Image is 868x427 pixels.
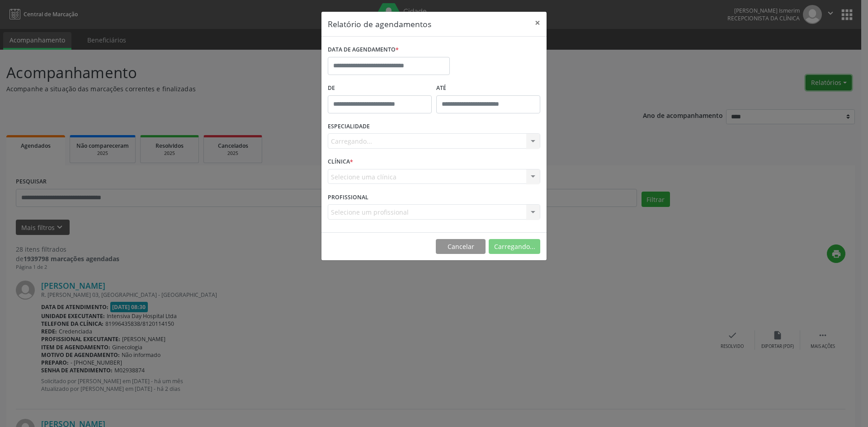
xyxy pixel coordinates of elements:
button: Close [528,12,547,34]
label: PROFISSIONAL [328,190,368,204]
button: Cancelar [436,239,486,254]
label: ATÉ [436,81,540,95]
label: ESPECIALIDADE [328,120,370,134]
label: De [328,81,432,95]
label: DATA DE AGENDAMENTO [328,43,399,57]
h5: Relatório de agendamentos [328,18,431,30]
button: Carregando... [489,239,540,254]
label: CLÍNICA [328,155,353,169]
